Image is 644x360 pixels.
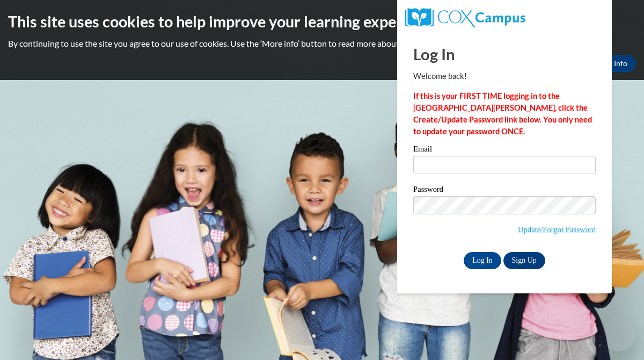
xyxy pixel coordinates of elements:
iframe: Button to launch messaging window [601,317,635,351]
a: Sign Up [503,252,545,269]
h1: Log In [413,43,596,65]
p: Welcome back! [413,70,596,82]
img: COX Campus [405,8,525,27]
a: Update/Forgot Password [518,225,596,234]
label: Email [413,145,596,156]
h2: This site uses cookies to help improve your learning experience. [8,11,636,32]
input: Log In [464,252,501,269]
label: Password [413,185,596,196]
strong: If this is your FIRST TIME logging in to the [GEOGRAPHIC_DATA][PERSON_NAME], click the Create/Upd... [413,91,592,136]
p: By continuing to use the site you agree to our use of cookies. Use the ‘More info’ button to read... [8,38,636,49]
